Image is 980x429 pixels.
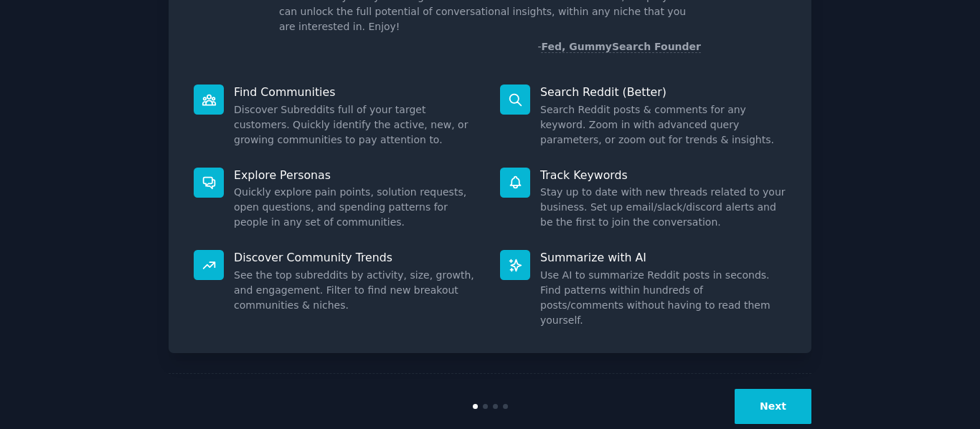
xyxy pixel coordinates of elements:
div: - [537,39,701,54]
p: Explore Personas [234,168,480,183]
a: Fed, GummySearch Founder [541,41,701,53]
p: Summarize with AI [540,250,786,265]
p: Discover Community Trends [234,250,480,265]
p: Find Communities [234,85,480,100]
dd: Discover Subreddits full of your target customers. Quickly identify the active, new, or growing c... [234,102,480,148]
dd: Search Reddit posts & comments for any keyword. Zoom in with advanced query parameters, or zoom o... [540,102,786,148]
dd: See the top subreddits by activity, size, growth, and engagement. Filter to find new breakout com... [234,268,480,313]
p: Track Keywords [540,168,786,183]
dd: Stay up to date with new threads related to your business. Set up email/slack/discord alerts and ... [540,185,786,230]
dd: Use AI to summarize Reddit posts in seconds. Find patterns within hundreds of posts/comments with... [540,268,786,328]
p: Search Reddit (Better) [540,85,786,100]
dd: Quickly explore pain points, solution requests, open questions, and spending patterns for people ... [234,185,480,230]
button: Next [735,389,811,424]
